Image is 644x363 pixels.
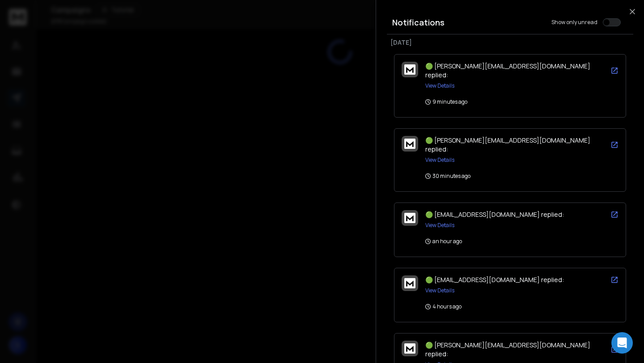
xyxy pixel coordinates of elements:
[404,139,415,149] img: logo
[404,343,415,354] img: logo
[404,278,415,288] img: logo
[551,19,597,26] label: Show only unread
[404,213,415,223] img: logo
[425,82,454,89] button: View Details
[425,156,454,164] button: View Details
[392,16,445,29] h3: Notifications
[425,275,564,284] span: 🟢 [EMAIL_ADDRESS][DOMAIN_NAME] replied:
[425,287,454,294] button: View Details
[404,64,415,75] img: logo
[425,210,564,219] span: 🟢 [EMAIL_ADDRESS][DOMAIN_NAME] replied:
[425,98,467,106] p: 9 minutes ago
[425,62,590,79] span: 🟢 [PERSON_NAME][EMAIL_ADDRESS][DOMAIN_NAME] replied:
[425,136,590,153] span: 🟢 [PERSON_NAME][EMAIL_ADDRESS][DOMAIN_NAME] replied:
[611,332,633,354] div: Open Intercom Messenger
[425,222,454,229] button: View Details
[425,341,590,358] span: 🟢 [PERSON_NAME][EMAIL_ADDRESS][DOMAIN_NAME] replied:
[425,173,470,180] p: 30 minutes ago
[425,303,462,310] p: 4 hours ago
[390,38,630,47] p: [DATE]
[425,238,462,245] p: an hour ago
